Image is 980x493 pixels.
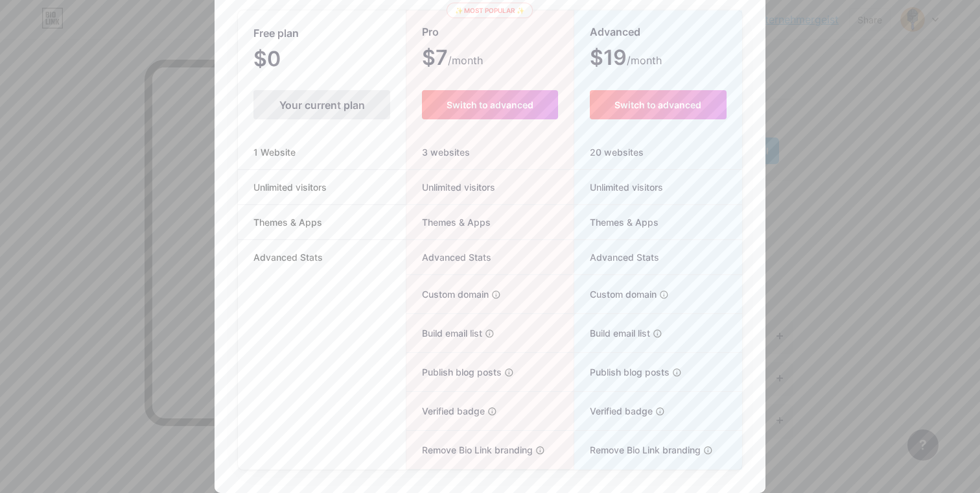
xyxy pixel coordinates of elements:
span: Switch to advanced [614,99,701,110]
span: $0 [253,51,316,69]
span: Custom domain [574,287,657,301]
span: Unlimited visitors [406,180,495,194]
span: Advanced Stats [238,250,338,264]
span: 1 Website [238,145,311,159]
span: Build email list [406,326,482,340]
span: Unlimited visitors [238,180,342,194]
span: Pro [422,21,439,43]
span: Verified badge [574,404,653,418]
span: $7 [422,50,483,68]
span: Advanced Stats [574,250,659,264]
span: Unlimited visitors [574,180,663,194]
div: 20 websites [574,135,742,170]
div: 3 websites [406,135,573,170]
div: ✨ Most popular ✨ [447,3,533,18]
span: Publish blog posts [406,365,502,379]
div: Your current plan [253,90,390,119]
span: Free plan [253,22,299,45]
span: Custom domain [406,287,489,301]
span: Advanced Stats [406,250,491,264]
span: Remove Bio Link branding [406,443,533,457]
span: /month [627,53,662,68]
span: Switch to advanced [447,99,533,110]
span: Verified badge [406,404,485,418]
span: Themes & Apps [574,215,659,229]
span: $19 [590,50,662,68]
span: Advanced [590,21,640,43]
span: /month [448,53,483,68]
span: Themes & Apps [406,215,491,229]
span: Build email list [574,326,650,340]
button: Switch to advanced [422,90,557,119]
span: Remove Bio Link branding [574,443,701,457]
span: Themes & Apps [238,215,338,229]
button: Switch to advanced [590,90,727,119]
span: Publish blog posts [574,365,670,379]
